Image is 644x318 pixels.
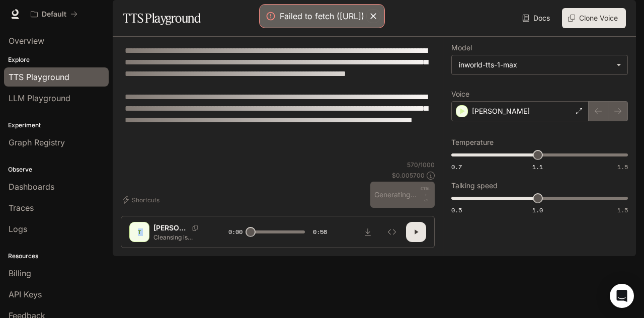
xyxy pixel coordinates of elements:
p: Default [42,10,66,19]
p: [PERSON_NAME] [472,106,530,116]
a: Docs [520,8,554,28]
span: 0:00 [228,227,243,237]
p: Model [451,44,472,51]
button: Shortcuts [121,192,164,208]
button: Inspect [382,222,402,242]
p: Temperature [451,139,494,146]
span: 1.1 [532,163,543,171]
span: 0.5 [451,206,462,214]
p: Talking speed [451,182,498,189]
div: T [131,224,147,240]
div: Failed to fetch ([URL]) [280,10,364,22]
button: Copy Voice ID [188,225,202,231]
p: Cleansing is another huge part of it. They use water, esfand smoke, and sometimes herbal stuff as... [153,233,204,242]
span: 1.5 [617,163,628,171]
button: Clone Voice [562,8,626,28]
div: inworld-tts-1-max [452,55,627,74]
button: All workspaces [26,4,82,24]
button: Download audio [358,222,378,242]
span: 1.0 [532,206,543,214]
span: 1.5 [617,206,628,214]
p: [PERSON_NAME] [153,223,188,233]
div: inworld-tts-1-max [459,60,611,70]
span: 0.7 [451,163,462,171]
span: 0:58 [313,227,327,237]
h1: TTS Playground [123,8,201,28]
p: Voice [451,91,469,98]
div: Open Intercom Messenger [610,284,634,308]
